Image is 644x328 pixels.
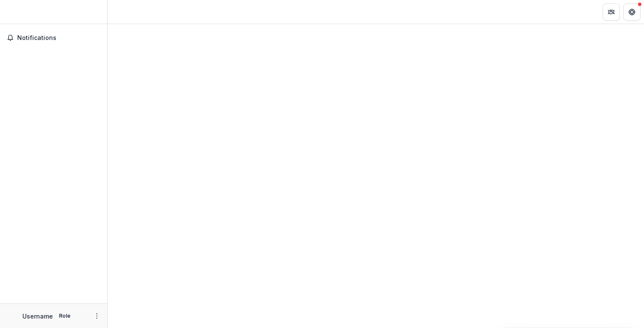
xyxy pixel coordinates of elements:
[3,31,104,45] button: Notifications
[623,3,641,21] button: Get Help
[56,312,73,320] p: Role
[17,34,100,42] span: Notifications
[92,311,102,321] button: More
[22,312,53,321] p: Username
[603,3,620,21] button: Partners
